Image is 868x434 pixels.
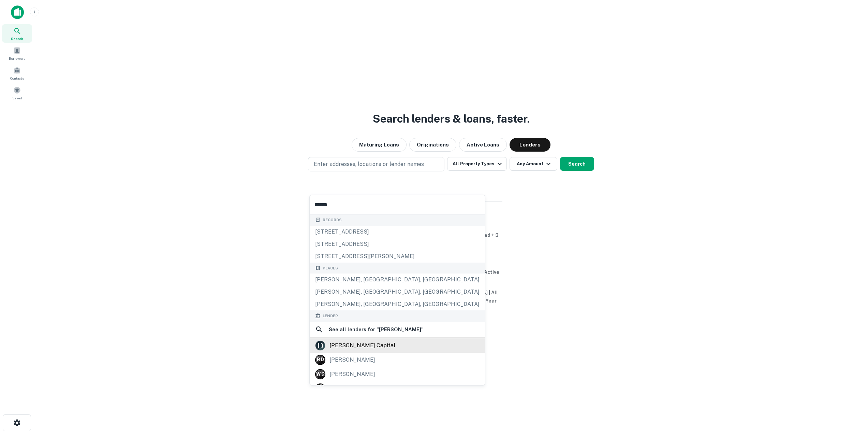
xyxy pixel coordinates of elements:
div: [PERSON_NAME], [GEOGRAPHIC_DATA], [GEOGRAPHIC_DATA] [310,286,485,298]
a: W D[PERSON_NAME] [310,367,485,381]
button: Maturing Loans [352,138,407,152]
img: capitalize-icon.png [11,5,24,19]
a: [PERSON_NAME] capital [310,338,485,353]
a: Contacts [2,64,32,82]
span: Borrowers [9,56,25,61]
a: Saved [2,84,32,102]
span: Records [323,217,342,223]
a: B D[PERSON_NAME] [310,381,485,396]
span: Places [323,265,338,271]
div: [STREET_ADDRESS][PERSON_NAME] [310,250,485,263]
h6: See all lenders for " [PERSON_NAME] " [329,325,424,334]
button: Active Loans [459,138,507,152]
iframe: Chat Widget [834,379,868,412]
div: [PERSON_NAME] [329,355,375,365]
p: W D [316,370,324,378]
div: [STREET_ADDRESS] [310,238,485,250]
button: Originations [409,138,456,152]
span: Saved [12,95,22,101]
button: Enter addresses, locations or lender names [308,157,444,171]
a: R D[PERSON_NAME] [310,353,485,367]
p: B D [317,385,324,392]
button: All Property Types [447,157,506,171]
div: [STREET_ADDRESS] [310,226,485,238]
h3: Search lenders & loans, faster. [373,111,530,127]
p: R D [317,356,324,363]
div: [PERSON_NAME] [329,383,375,394]
span: Contacts [10,75,24,81]
a: Search [2,24,32,43]
span: Lender [323,313,338,319]
div: [PERSON_NAME], [GEOGRAPHIC_DATA], [GEOGRAPHIC_DATA] [310,298,485,310]
button: Search [560,157,594,171]
div: [PERSON_NAME] [329,369,375,379]
span: Search [11,36,23,41]
img: picture [315,341,325,350]
p: Enter addresses, locations or lender names [314,160,424,168]
button: Any Amount [510,157,557,171]
a: Borrowers [2,44,32,62]
div: [PERSON_NAME] capital [329,340,395,351]
button: Lenders [510,138,550,152]
div: [PERSON_NAME], [GEOGRAPHIC_DATA], [GEOGRAPHIC_DATA] [310,274,485,286]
